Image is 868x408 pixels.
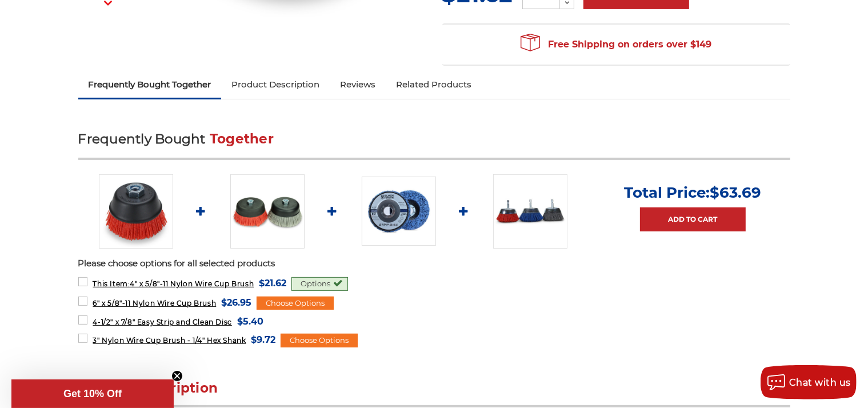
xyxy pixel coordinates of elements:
span: Get 10% Off [63,388,122,399]
span: $21.62 [259,275,286,291]
a: Product Description [221,72,330,97]
span: $26.95 [221,295,251,310]
img: 4" x 5/8"-11 Nylon Wire Cup Brushes [99,174,173,249]
div: Choose Options [257,297,334,310]
span: $9.72 [251,332,275,347]
div: Get 10% OffClose teaser [11,379,174,408]
span: 6" x 5/8"-11 Nylon Wire Cup Brush [93,299,216,307]
span: 4-1/2" x 7/8" Easy Strip and Clean Disc [93,318,231,326]
span: 3" Nylon Wire Cup Brush - 1/4" Hex Shank [93,336,246,345]
p: Please choose options for all selected products [78,257,790,270]
span: Together [210,131,274,147]
span: $63.69 [710,183,762,202]
button: Chat with us [761,365,857,399]
div: Options [291,277,348,291]
span: Free Shipping on orders over $149 [521,33,711,56]
strong: This Item: [93,279,130,288]
span: Frequently Bought [78,131,206,147]
a: Related Products [386,72,482,97]
div: Choose Options [281,334,358,347]
a: Frequently Bought Together [78,72,222,97]
p: Total Price: [625,183,762,202]
span: 4" x 5/8"-11 Nylon Wire Cup Brush [93,279,254,288]
button: Close teaser [171,370,183,382]
a: Reviews [330,72,386,97]
span: Chat with us [789,377,851,388]
span: $5.40 [237,314,263,329]
a: Add to Cart [640,207,746,231]
span: Description [136,380,218,396]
